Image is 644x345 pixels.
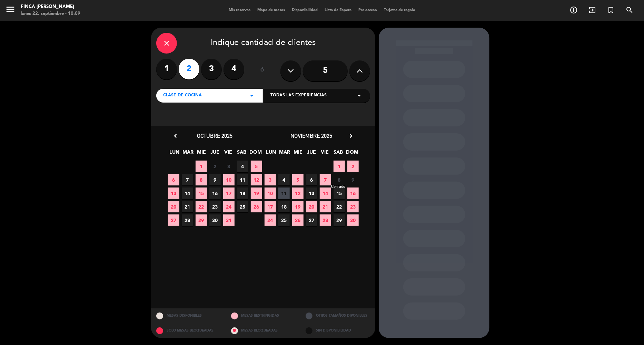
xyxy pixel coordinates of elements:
[380,8,419,12] span: Tarjetas de regalo
[331,185,346,188] div: Cerrado
[251,59,274,83] div: ó
[265,201,276,212] span: 17
[320,201,331,212] span: 21
[306,174,317,185] span: 6
[347,132,355,140] i: chevron_right
[209,174,221,185] span: 9
[319,148,331,160] span: VIE
[300,308,375,323] div: OTROS TAMAÑOS DIPONIBLES
[588,6,596,14] i: exit_to_app
[347,174,359,185] span: 9
[347,214,359,226] span: 30
[182,214,193,226] span: 28
[306,188,317,199] span: 13
[278,201,290,212] span: 18
[197,132,233,139] span: octubre 2025
[306,201,317,212] span: 20
[179,59,199,79] label: 2
[151,323,226,338] div: SOLO MESAS BLOQUEADAS
[288,8,321,12] span: Disponibilidad
[334,161,345,172] span: 1
[237,174,248,185] span: 11
[223,201,235,212] span: 24
[265,174,276,185] span: 3
[346,148,358,160] span: DOM
[201,59,222,79] label: 3
[196,188,207,199] span: 15
[156,59,177,79] label: 1
[254,8,288,12] span: Mapa de mesas
[209,214,221,226] span: 30
[151,308,226,323] div: MESAS DISPONIBLES
[209,201,221,212] span: 23
[248,92,256,100] i: arrow_drop_down
[334,174,345,185] span: 8
[334,188,345,199] span: 15
[355,8,380,12] span: Pre-acceso
[320,188,331,199] span: 14
[347,161,359,172] span: 2
[223,214,235,226] span: 31
[306,148,317,160] span: JUE
[182,148,194,160] span: MAR
[168,174,179,185] span: 6
[265,214,276,226] span: 24
[569,6,578,14] i: add_circle_outline
[292,188,304,199] span: 12
[236,148,248,160] span: SAB
[209,148,221,160] span: JUE
[251,174,262,185] span: 12
[226,323,301,338] div: MESAS BLOQUEADAS
[196,148,207,160] span: MIE
[292,201,304,212] span: 19
[182,188,193,199] span: 14
[196,174,207,185] span: 8
[182,174,193,185] span: 7
[21,3,80,10] div: Finca [PERSON_NAME]
[347,201,359,212] span: 23
[278,174,290,185] span: 4
[320,214,331,226] span: 28
[278,188,290,199] span: 11
[223,188,235,199] span: 17
[196,201,207,212] span: 22
[223,174,235,185] span: 10
[209,188,221,199] span: 16
[168,214,179,226] span: 27
[225,8,254,12] span: Mis reservas
[607,6,615,14] i: turned_in_not
[237,201,248,212] span: 25
[334,214,345,226] span: 29
[320,174,331,185] span: 7
[163,92,202,99] span: Clase de Cocina
[347,188,359,199] span: 16
[156,33,370,54] div: Indique cantidad de clientes
[251,161,262,172] span: 5
[224,59,244,79] label: 4
[226,308,301,323] div: MESAS RESTRINGIDAS
[162,39,171,47] i: close
[5,4,16,15] i: menu
[169,148,180,160] span: LUN
[21,10,80,17] div: lunes 22. septiembre - 10:09
[209,161,221,172] span: 2
[306,214,317,226] span: 27
[237,188,248,199] span: 18
[334,201,345,212] span: 22
[279,148,290,160] span: MAR
[251,201,262,212] span: 26
[292,174,304,185] span: 5
[172,132,179,140] i: chevron_left
[168,201,179,212] span: 20
[237,161,248,172] span: 4
[266,148,277,160] span: LUN
[250,148,261,160] span: DOM
[265,188,276,199] span: 10
[355,92,363,100] i: arrow_drop_down
[168,188,179,199] span: 13
[196,214,207,226] span: 29
[270,92,327,99] span: Todas las experiencias
[300,323,375,338] div: SIN DISPONIBILIDAD
[625,6,634,14] i: search
[223,161,235,172] span: 3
